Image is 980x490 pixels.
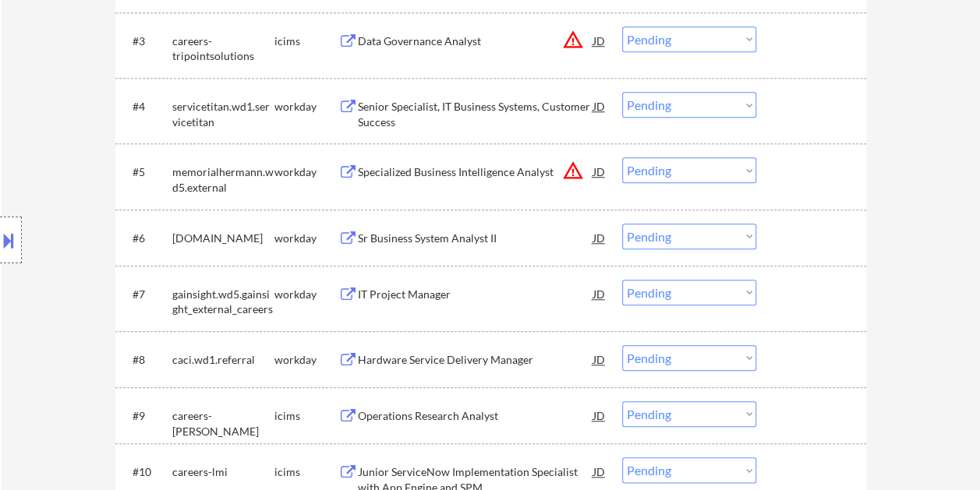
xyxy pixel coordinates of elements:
div: workday [274,352,338,368]
div: icims [274,464,338,480]
div: workday [274,231,338,246]
div: #10 [133,464,160,480]
div: #9 [133,408,160,424]
div: careers-[PERSON_NAME] [172,408,274,439]
div: workday [274,99,338,115]
div: workday [274,164,338,180]
div: Data Governance Analyst [358,33,593,49]
div: Operations Research Analyst [358,408,593,424]
div: JD [592,457,607,485]
div: workday [274,287,338,302]
div: JD [592,401,607,429]
div: careers-tripointsolutions [172,33,274,64]
button: warning_amber [562,29,584,51]
div: JD [592,26,607,55]
div: Specialized Business Intelligence Analyst [358,164,593,180]
div: JD [592,345,607,373]
div: IT Project Manager [358,287,593,302]
div: JD [592,92,607,120]
div: icims [274,33,338,49]
div: #3 [133,33,160,49]
div: icims [274,408,338,424]
div: JD [592,280,607,308]
button: warning_amber [562,160,584,182]
div: JD [592,157,607,185]
div: careers-lmi [172,464,274,480]
div: Hardware Service Delivery Manager [358,352,593,368]
div: JD [592,224,607,252]
div: Senior Specialist, IT Business Systems, Customer Success [358,99,593,129]
div: Sr Business System Analyst II [358,231,593,246]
